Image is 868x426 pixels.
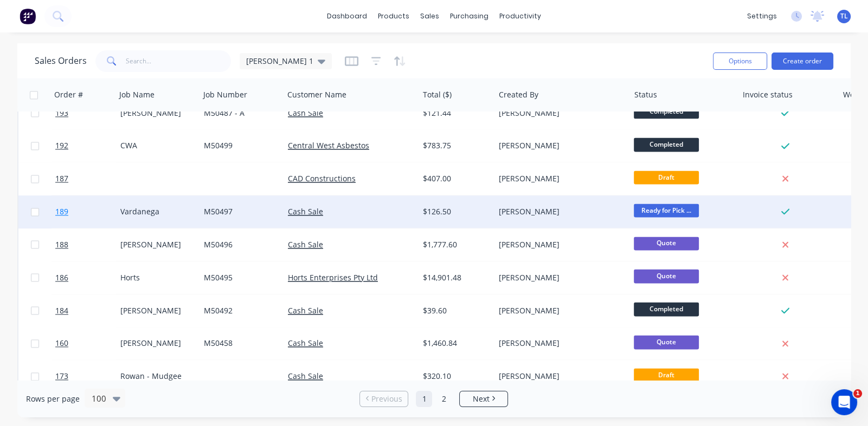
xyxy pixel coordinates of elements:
[499,108,619,119] div: [PERSON_NAME]
[634,237,699,250] span: Quote
[55,97,120,129] a: 193
[55,305,68,316] span: 184
[499,89,538,100] div: Created By
[840,11,848,21] span: TL
[120,140,192,151] div: CWA
[423,371,486,382] div: $320.10
[120,108,192,119] div: [PERSON_NAME]
[288,108,323,118] a: Cash Sale
[499,338,619,349] div: [PERSON_NAME]
[204,108,275,119] div: M50487 - A
[743,89,793,100] div: Invoice status
[634,368,699,382] span: Draft
[288,206,323,217] a: Cash Sale
[423,206,486,217] div: $126.50
[55,129,120,162] a: 192
[120,305,192,316] div: [PERSON_NAME]
[355,391,512,407] ul: Pagination
[120,206,192,217] div: Vardanega
[473,394,490,404] span: Next
[634,137,699,151] span: Completed
[713,53,767,70] button: Options
[423,305,486,316] div: $39.60
[423,239,486,250] div: $1,777.60
[55,206,68,217] span: 189
[20,8,36,24] img: Factory
[423,173,486,184] div: $407.00
[120,338,192,349] div: [PERSON_NAME]
[634,104,699,118] span: Completed
[204,272,275,283] div: M50495
[55,195,120,228] a: 189
[499,140,619,151] div: [PERSON_NAME]
[831,389,857,415] iframe: Intercom live chat
[634,171,699,184] span: Draft
[423,272,486,283] div: $14,901.48
[435,391,452,407] a: Page 2
[204,140,275,151] div: M50499
[55,360,120,392] a: 173
[288,239,323,250] a: Cash Sale
[55,162,120,195] a: 187
[126,50,232,72] input: Search...
[415,8,445,24] div: sales
[742,8,782,24] div: settings
[322,8,372,24] a: dashboard
[55,108,68,119] span: 193
[120,272,192,283] div: Horts
[499,371,619,382] div: [PERSON_NAME]
[55,294,120,327] a: 184
[445,8,494,24] div: purchasing
[204,239,275,250] div: M50496
[634,89,657,100] div: Status
[26,394,80,404] span: Rows per page
[460,394,507,404] a: Next page
[288,371,323,381] a: Cash Sale
[204,305,275,316] div: M50492
[35,56,87,66] h1: Sales Orders
[55,239,68,250] span: 188
[634,302,699,316] span: Completed
[55,371,68,382] span: 173
[120,239,192,250] div: [PERSON_NAME]
[499,272,619,283] div: [PERSON_NAME]
[119,89,155,100] div: Job Name
[288,305,323,316] a: Cash Sale
[55,228,120,261] a: 188
[55,327,120,359] a: 160
[423,338,486,349] div: $1,460.84
[499,305,619,316] div: [PERSON_NAME]
[204,206,275,217] div: M50497
[853,389,862,398] span: 1
[204,338,275,349] div: M50458
[55,261,120,294] a: 186
[423,108,486,119] div: $121.44
[499,206,619,217] div: [PERSON_NAME]
[288,140,369,150] a: Central West Asbestos
[499,173,619,184] div: [PERSON_NAME]
[55,272,68,283] span: 186
[203,89,247,100] div: Job Number
[120,371,192,382] div: Rowan - Mudgee
[634,204,699,217] span: Ready for Pick ...
[288,173,356,183] a: CAD Constructions
[494,8,546,24] div: productivity
[371,394,402,404] span: Previous
[499,239,619,250] div: [PERSON_NAME]
[246,55,313,67] span: [PERSON_NAME] 1
[55,140,68,151] span: 192
[372,8,415,24] div: products
[423,140,486,151] div: $783.75
[634,335,699,349] span: Quote
[771,53,833,70] button: Create order
[55,338,68,349] span: 160
[416,391,432,407] a: Page 1 is your current page
[55,173,68,184] span: 187
[423,89,452,100] div: Total ($)
[54,89,83,100] div: Order #
[288,338,323,348] a: Cash Sale
[634,269,699,283] span: Quote
[287,89,346,100] div: Customer Name
[360,394,408,404] a: Previous page
[288,272,378,283] a: Horts Enterprises Pty Ltd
